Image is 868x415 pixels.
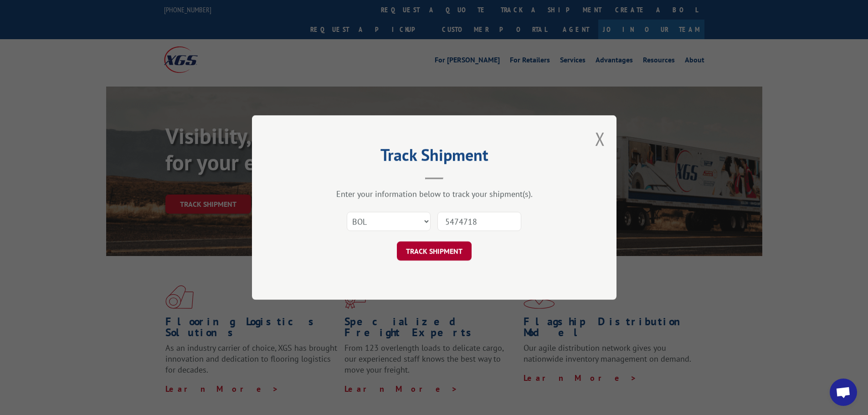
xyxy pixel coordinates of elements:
[595,127,605,151] button: Close modal
[298,189,571,199] div: Enter your information below to track your shipment(s).
[397,241,472,261] button: TRACK SHIPMENT
[298,149,571,166] h2: Track Shipment
[437,212,521,231] input: Number(s)
[830,379,857,406] div: Open chat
